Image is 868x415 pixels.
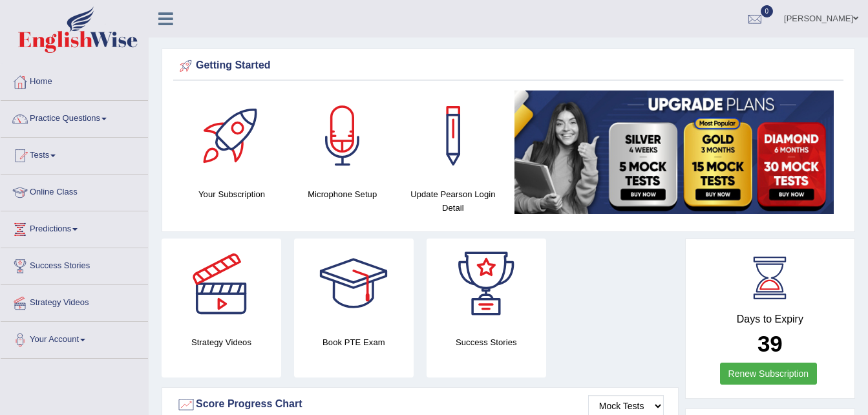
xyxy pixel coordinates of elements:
h4: Success Stories [427,335,546,349]
a: Strategy Videos [1,285,148,317]
div: Score Progress Chart [176,395,664,414]
h4: Days to Expiry [700,314,840,325]
h4: Update Pearson Login Detail [404,187,502,215]
a: Online Class [1,175,148,207]
a: Practice Questions [1,101,148,133]
a: Tests [1,138,148,170]
a: Your Account [1,322,148,354]
span: 0 [761,5,774,17]
div: Getting Started [176,56,840,76]
a: Predictions [1,211,148,244]
h4: Your Subscription [183,187,281,201]
h4: Book PTE Exam [294,335,414,349]
h4: Microphone Setup [293,187,391,201]
a: Success Stories [1,248,148,281]
a: Home [1,64,148,96]
b: 39 [757,331,783,356]
h4: Strategy Videos [162,335,281,349]
a: Renew Subscription [720,363,818,385]
img: small5.jpg [514,90,834,214]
